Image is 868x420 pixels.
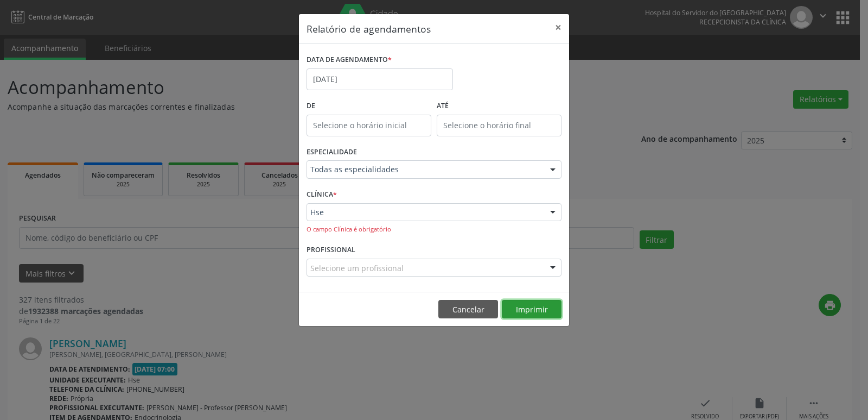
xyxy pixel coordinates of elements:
span: Hse [310,207,539,218]
input: Selecione o horário inicial [307,115,431,136]
label: ESPECIALIDADE [307,144,357,161]
input: Selecione uma data ou intervalo [307,68,453,90]
span: Todas as especialidades [310,164,539,175]
label: ATÉ [437,98,561,115]
label: De [307,98,431,115]
button: Close [547,14,569,41]
button: Cancelar [438,300,498,318]
div: O campo Clínica é obrigatório [307,225,561,234]
input: Selecione o horário final [437,115,561,136]
label: PROFISSIONAL [307,242,355,259]
h5: Relatório de agendamentos [307,22,431,36]
span: Selecione um profissional [310,262,404,274]
label: DATA DE AGENDAMENTO [307,52,392,68]
button: Imprimir [502,300,561,318]
label: CLÍNICA [307,186,337,203]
